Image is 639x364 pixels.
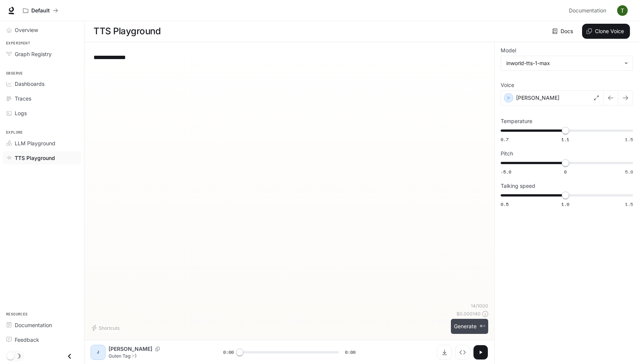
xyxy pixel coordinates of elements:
[3,92,81,105] a: Traces
[92,346,104,358] div: J
[551,24,576,39] a: Docs
[561,136,569,143] span: 1.1
[451,319,488,334] button: Generate⌘⏎
[455,345,470,360] button: Inspect
[15,336,39,344] span: Feedback
[506,59,621,67] div: inworld-tts-1-max
[3,318,81,332] a: Documentation
[501,151,513,156] p: Pitch
[152,347,163,351] button: Copy Voice ID
[437,345,452,360] button: Download audio
[15,321,52,329] span: Documentation
[3,47,81,61] a: Graph Registry
[471,303,488,309] p: 14 / 1000
[617,5,628,16] img: User avatar
[61,349,78,364] button: Close drawer
[31,8,50,14] p: Default
[501,119,532,124] p: Temperature
[3,77,81,90] a: Dashboards
[625,201,633,207] span: 1.5
[564,169,567,175] span: 0
[516,94,559,102] p: [PERSON_NAME]
[109,353,205,359] p: Guten Tag :-)
[15,50,52,58] span: Graph Registry
[15,139,55,147] span: LLM Playground
[3,137,81,150] a: LLM Playground
[582,24,630,39] button: Clone Voice
[15,26,38,34] span: Overview
[15,154,55,162] span: TTS Playground
[15,109,27,117] span: Logs
[3,23,81,37] a: Overview
[345,349,356,356] span: 0:00
[3,333,81,346] a: Feedback
[7,352,14,360] span: Dark mode toggle
[501,56,633,70] div: inworld-tts-1-max
[501,169,511,175] span: -5.0
[3,107,81,120] a: Logs
[15,80,44,88] span: Dashboards
[109,345,152,353] p: [PERSON_NAME]
[90,322,123,334] button: Shortcuts
[480,324,485,329] p: ⌘⏎
[566,3,612,18] a: Documentation
[625,136,633,143] span: 1.5
[569,6,606,15] span: Documentation
[501,82,514,88] p: Voice
[501,201,509,207] span: 0.5
[501,136,509,143] span: 0.7
[457,311,481,317] p: $ 0.000140
[15,94,31,102] span: Traces
[20,3,61,18] button: All workspaces
[3,151,81,164] a: TTS Playground
[615,3,630,18] button: User avatar
[501,48,516,53] p: Model
[223,349,234,356] span: 0:00
[93,24,161,39] h1: TTS Playground
[501,183,535,189] p: Talking speed
[625,169,633,175] span: 5.0
[561,201,569,207] span: 1.0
